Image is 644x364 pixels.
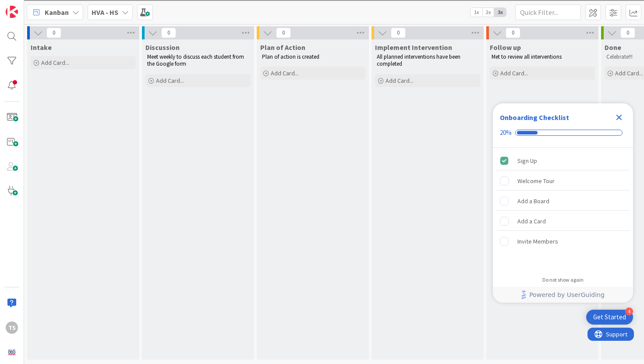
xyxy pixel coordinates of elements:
div: Move To ... [4,59,640,67]
div: Add a Card is incomplete. [496,212,630,231]
span: Powered by UserGuiding [529,290,605,300]
div: Add Outline Template [4,98,640,106]
div: TS [6,322,18,334]
div: 20% [500,129,512,137]
div: Welcome Tour is incomplete. [496,171,630,191]
div: Add a Board is incomplete. [496,191,630,211]
div: Rename Outline [4,74,640,82]
img: avatar [6,346,18,358]
div: Sign Up is complete. [496,151,630,170]
div: Newspaper [4,130,640,138]
div: CANCEL [4,226,640,233]
div: Move To ... [4,19,640,27]
div: Journal [4,114,640,122]
span: 0 [506,28,520,38]
div: Print [4,90,640,98]
div: Magazine [4,122,640,130]
div: JOURNAL [4,273,640,281]
span: 0 [46,28,61,38]
div: SAVE AND GO HOME [4,194,640,202]
span: 0 [161,28,176,38]
div: New source [4,241,640,249]
div: TODO: put dlg title [4,153,640,161]
div: Sign Up [517,155,537,166]
span: Done [605,43,621,52]
div: Open Get Started checklist, remaining modules: 4 [586,310,633,325]
div: 4 [625,307,633,315]
span: Support [18,1,40,12]
div: Do not show again [542,276,584,283]
div: Rename [4,51,640,59]
div: Delete [4,67,640,74]
div: MORE [4,281,640,289]
div: Checklist Container [493,103,633,303]
div: CANCEL [4,170,640,178]
div: SAVE [4,249,640,257]
span: Met to review all interventions [492,53,562,60]
div: Move to ... [4,210,640,218]
span: Add Card... [615,69,643,77]
span: Intake [31,43,52,52]
span: Discussion [145,43,180,52]
span: Follow up [490,43,521,52]
span: Plan of action is created [262,53,319,60]
div: Invite Members is incomplete. [496,232,630,251]
span: 0 [391,28,406,38]
div: Checklist items [493,148,633,271]
div: Sign out [4,43,640,51]
div: Search for Source [4,106,640,114]
div: Close Checklist [612,110,626,124]
div: Television/Radio [4,138,640,145]
div: Options [4,35,640,43]
div: WEBSITE [4,265,640,273]
input: Search sources [4,289,81,298]
span: Plan of Action [260,43,305,52]
div: Invite Members [517,236,558,247]
div: Download [4,82,640,90]
span: All planned interventions have been completed [377,53,462,67]
div: MOVE [4,233,640,241]
span: Meet weekly to discuss each student from the Google form [147,53,245,67]
div: Delete [4,27,640,35]
span: Add Card... [386,77,414,85]
img: Visit kanbanzone.com [6,6,18,18]
div: Footer [493,287,633,303]
div: Sort A > Z [4,4,640,11]
div: Add a Board [517,196,549,206]
div: BOOK [4,257,640,265]
span: Add Card... [156,77,184,85]
a: Powered by UserGuiding [497,287,629,303]
div: Welcome Tour [517,176,555,186]
div: Visual Art [4,145,640,153]
div: Checklist progress: 20% [500,129,626,137]
div: Onboarding Checklist [500,112,569,123]
div: This outline has no content. Would you like to delete it? [4,186,640,194]
div: Home [4,218,640,226]
span: Add Card... [271,69,299,77]
div: Add a Card [517,216,546,226]
div: Get Started [593,313,626,322]
div: DELETE [4,202,640,210]
span: 0 [276,28,291,38]
span: Implement Intervention [375,43,452,52]
span: 0 [620,28,635,38]
div: ??? [4,178,640,186]
span: Add Card... [500,69,528,77]
span: Add Card... [41,59,69,67]
div: Sort New > Old [4,11,640,19]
